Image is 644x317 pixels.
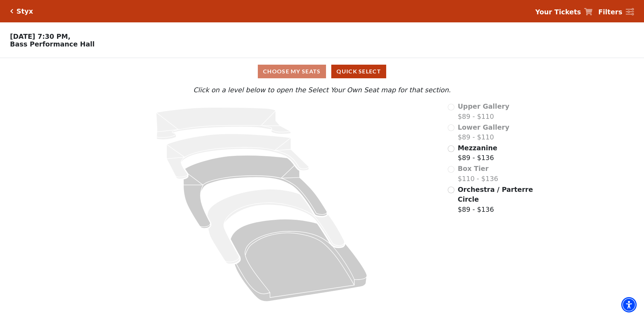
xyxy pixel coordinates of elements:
[621,297,637,312] div: Accessibility Menu
[458,144,497,152] span: Mezzanine
[598,8,622,16] strong: Filters
[458,185,534,215] label: $89 - $136
[458,123,509,131] span: Lower Gallery
[458,164,498,183] label: $110 - $136
[16,7,33,15] h5: Styx
[448,187,454,193] input: Orchestra / Parterre Circle$89 - $136
[458,186,533,203] span: Orchestra / Parterre Circle
[331,65,386,78] button: Quick Select
[231,219,367,301] path: Orchestra / Parterre Circle - Seats Available: 48
[458,165,488,172] span: Box Tier
[458,122,509,142] label: $89 - $110
[535,7,593,17] a: Your Tickets
[458,101,509,121] label: $89 - $110
[535,8,581,16] strong: Your Tickets
[156,107,291,139] path: Upper Gallery - Seats Available: 0
[448,145,454,152] input: Mezzanine$89 - $136
[85,85,558,95] p: Click on a level below to open the Select Your Own Seat map for that section.
[458,102,509,110] span: Upper Gallery
[10,9,13,14] a: Click here to go back to filters
[598,7,634,17] a: Filters
[458,143,497,163] label: $89 - $136
[167,134,309,179] path: Lower Gallery - Seats Available: 0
